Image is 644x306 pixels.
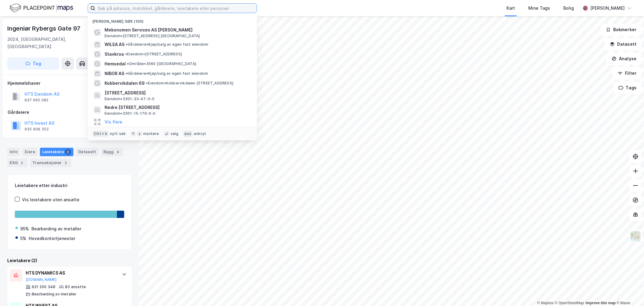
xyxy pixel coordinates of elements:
[613,82,642,94] button: Tags
[127,61,129,66] span: •
[8,80,131,87] div: Hjemmelshaver
[19,160,25,166] div: 2
[146,81,148,85] span: •
[125,71,127,76] span: •
[101,148,123,156] div: Bygg
[105,26,250,34] span: Mekonomen Services AS [PERSON_NAME]
[105,51,124,58] span: Stavkroa
[613,67,642,79] button: Filter
[7,36,98,50] div: 3024, [GEOGRAPHIC_DATA], [GEOGRAPHIC_DATA]
[92,131,109,137] div: Ctrl + k
[614,277,644,306] iframe: Chat Widget
[31,225,81,232] div: Bearbeiding av metaller
[40,148,73,156] div: Leietakere
[15,182,124,189] div: Leietakere etter industri
[125,52,182,57] span: Eiendom • [STREET_ADDRESS]
[26,277,57,282] button: [DOMAIN_NAME]
[105,60,126,67] span: Hemsedal
[26,269,116,277] div: HTS DYNAMICS AS
[105,80,145,87] span: Kobbervikdalen 69
[105,118,122,126] button: Vis flere
[95,4,257,13] input: Søk på adresse, matrikkel, gårdeiere, leietakere eller personer
[110,131,126,136] div: nytt søk
[183,131,193,137] div: esc
[127,61,196,66] span: Område • 3560 [GEOGRAPHIC_DATA]
[125,71,208,76] span: Gårdeiere • Kjøp/salg av egen fast eiendom
[537,301,554,305] a: Mapbox
[20,235,26,242] div: 5%
[20,225,29,232] div: 95%
[630,231,641,242] img: Z
[115,149,121,155] div: 4
[607,53,642,65] button: Analyse
[7,24,82,33] div: Ingeniør Rybergs Gate 97
[24,127,49,132] div: 935 908 353
[7,58,59,70] button: Tag
[22,148,37,156] div: Eiere
[590,5,625,12] div: [PERSON_NAME]
[7,257,132,264] div: Leietakere (2)
[7,148,20,156] div: Info
[170,131,179,136] div: velg
[105,104,250,111] span: Nedre [STREET_ADDRESS]
[605,38,642,50] button: Datasett
[586,301,616,305] a: Improve this map
[563,5,574,12] div: Bolig
[105,97,154,101] span: Eiendom • 3301-33-47-0-0
[105,89,250,97] span: [STREET_ADDRESS]
[24,98,48,103] div: 837 695 082
[105,41,125,48] span: WILEA AS
[194,131,206,136] div: avbryt
[10,3,73,13] img: logo.f888ab2527a4732fd821a326f86c7f29.svg
[8,109,131,116] div: Gårdeiere
[63,160,69,166] div: 2
[32,285,55,289] div: 931 200 348
[125,52,127,56] span: •
[32,292,77,297] div: Bearbeiding av metaller
[29,235,75,242] div: Hovedkontortjenester
[65,149,71,155] div: 2
[105,70,124,77] span: NIBOR AS
[555,301,584,305] a: OpenStreetMap
[88,14,257,25] div: [PERSON_NAME] søk (100)
[105,111,156,116] span: Eiendom • 3301-15-176-0-0
[506,5,515,12] div: Kart
[22,196,79,203] div: Vis leietakere uten ansatte
[601,24,642,36] button: Bokmerker
[126,42,208,47] span: Gårdeiere • Kjøp/salg av egen fast eiendom
[7,159,28,167] div: ESG
[614,277,644,306] div: Kontrollprogram for chat
[126,42,128,47] span: •
[76,148,99,156] div: Datasett
[30,159,71,167] div: Transaksjoner
[146,81,233,86] span: Eiendom • Kobbervikdalen [STREET_ADDRESS]
[143,131,159,136] div: markere
[528,5,550,12] div: Mine Tags
[65,285,86,289] div: 83 ansatte
[105,34,200,38] span: Eiendom • [STREET_ADDRESS] [GEOGRAPHIC_DATA]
